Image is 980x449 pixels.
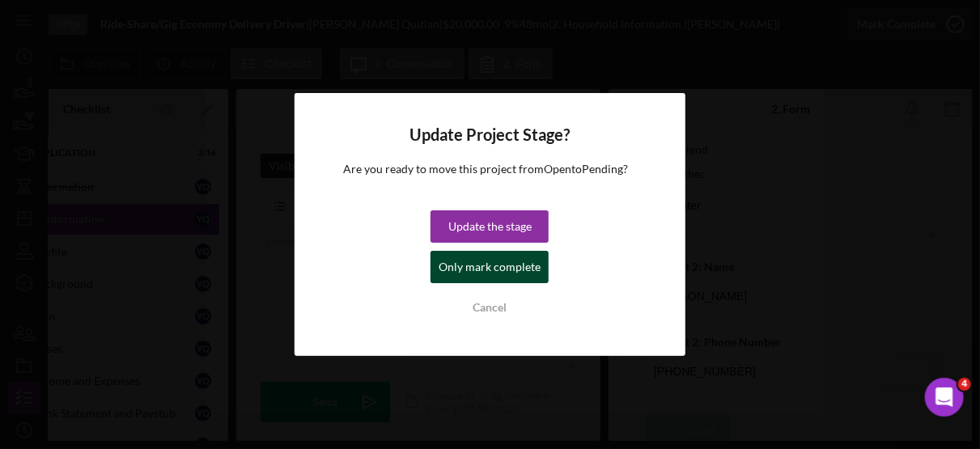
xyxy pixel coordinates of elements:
h4: Update Project Stage? [343,125,637,144]
div: Only mark complete [439,251,541,283]
p: Are you ready to move this project from Open to Pending ? [343,160,637,178]
button: Only mark complete [431,251,549,283]
span: 4 [958,378,971,391]
iframe: Intercom live chat [925,378,964,417]
div: Update the stage [448,210,532,243]
button: Cancel [431,291,549,324]
div: Cancel [473,291,507,324]
button: Update the stage [431,210,549,243]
